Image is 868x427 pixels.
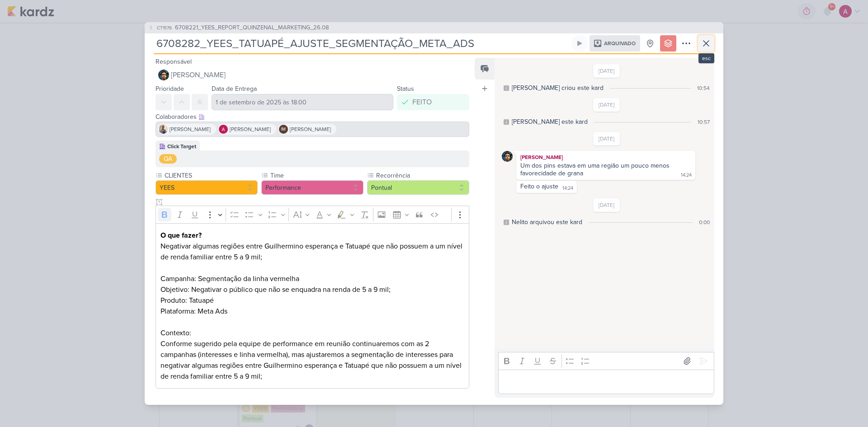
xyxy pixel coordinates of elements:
div: 14:24 [681,172,692,179]
p: IM [281,127,286,132]
div: [PERSON_NAME] [518,153,693,162]
div: Nelito arquivou este kard [512,217,582,227]
span: 6708221_YEES_REPORT_QUINZENAL_MARKETING_26.08 [175,23,329,33]
div: Editor editing area: main [498,370,714,394]
span: [PERSON_NAME] [170,125,211,133]
input: Select a date [212,94,393,110]
label: Recorrência [375,171,469,180]
div: 10:54 [697,84,710,92]
div: FEITO [412,97,432,108]
span: Objetivo: Negativar o público que não se enquadra na renda de 5 a 9 mil; [160,285,391,294]
span: [PERSON_NAME] [230,125,271,133]
div: [PERSON_NAME] criou este kard [512,83,604,93]
button: [PERSON_NAME] [156,67,469,83]
span: [PERSON_NAME] [171,70,226,80]
label: Prioridade [156,85,184,93]
button: Pontual [367,180,469,195]
strong: O que fazer? [160,231,202,240]
span: [PERSON_NAME] [290,125,331,133]
div: Um dos pins estava em uma região um pouco menos favorecidade de grana [520,162,671,177]
button: Performance [261,180,363,195]
label: Responsável [156,58,192,66]
div: Feito o ajuste [520,183,558,190]
div: QA [164,154,172,164]
label: Data de Entrega [212,85,257,93]
input: Kard Sem Título [154,35,570,52]
img: Iara Santos [159,125,168,134]
div: [PERSON_NAME] este kard [512,117,588,127]
p: Plataforma: Meta Ads Contexto: Conforme sugerido pela equipe de performance em reunião c [160,306,464,382]
label: Status [397,85,414,93]
span: Produto: Tatuapé [160,296,214,305]
span: Arquivado [604,41,636,46]
div: 0:00 [699,218,710,226]
div: Editor toolbar [498,352,714,370]
div: Colaboradores [156,112,469,122]
div: Editor editing area: main [156,223,469,389]
div: Isabella Machado Guimarães [279,125,288,134]
div: 10:57 [698,118,710,126]
button: CT1576 6708221_YEES_REPORT_QUINZENAL_MARKETING_26.08 [148,23,329,33]
button: YEES [156,180,258,195]
div: Ligar relógio [576,40,583,47]
img: Alessandra Gomes [219,125,228,134]
div: Arquivado [590,35,640,52]
label: Time [269,171,363,180]
span: Campanha: Segmentação da linha vermelha [160,274,299,283]
label: CLIENTES [164,171,258,180]
span: Negativar algumas regiões entre Guilhermino esperança e Tatuapé que não possuem a um nível de ren... [160,242,462,262]
span: CT1576 [156,24,173,31]
div: Click Target [167,142,196,150]
button: FEITO [397,94,469,110]
img: Nelito Junior [502,151,513,162]
div: esc [698,53,714,63]
div: 14:24 [562,185,573,192]
img: Nelito Junior [158,70,169,80]
div: Editor toolbar [156,206,469,223]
